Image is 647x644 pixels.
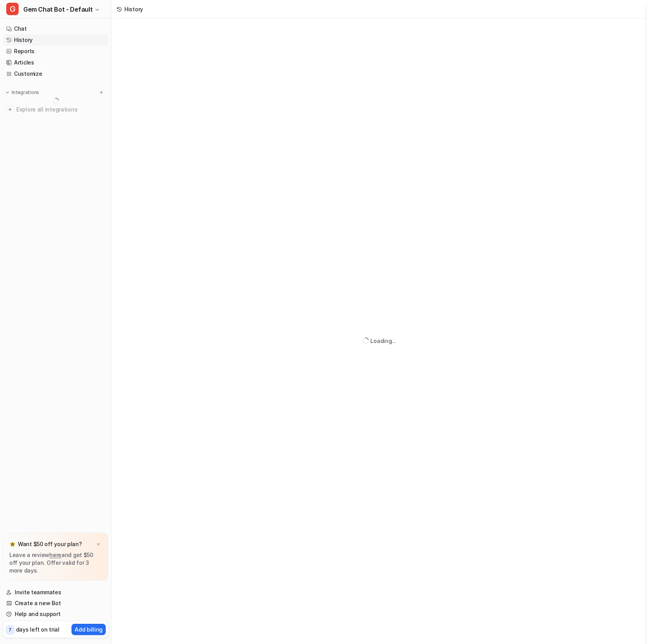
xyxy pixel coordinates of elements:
p: Want $50 off your plan? [18,540,82,548]
span: Gem Chat Bot - Default [23,4,92,15]
p: Integrations [12,89,39,96]
button: Integrations [3,89,42,96]
p: 7 [9,627,12,634]
img: explore all integrations [6,106,14,113]
a: Invite teammates [3,587,108,598]
p: days left on trial [16,625,59,634]
p: Add billing [75,625,103,634]
a: Customize [3,68,108,79]
a: here [49,552,61,558]
img: expand menu [5,90,10,95]
img: x [96,542,101,547]
img: star [9,541,16,547]
span: Explore all integrations [16,103,105,116]
span: G [6,3,19,15]
a: History [3,35,108,45]
p: Leave a review and get $50 off your plan. Offer valid for 3 more days. [9,551,102,574]
a: Create a new Bot [3,598,108,609]
a: Articles [3,57,108,68]
a: Chat [3,23,108,34]
img: menu_add.svg [99,90,104,95]
a: Reports [3,46,108,57]
a: Help and support [3,609,108,620]
div: Loading... [370,337,396,345]
a: Explore all integrations [3,104,108,115]
div: History [124,5,143,13]
button: Add billing [72,624,106,635]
